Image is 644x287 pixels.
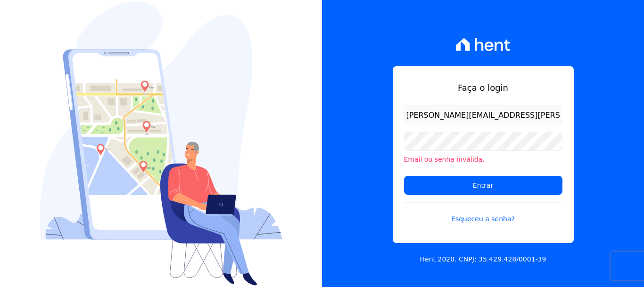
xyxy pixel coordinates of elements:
h1: Faça o login [404,81,562,94]
input: Entrar [404,176,562,195]
input: Email [404,105,562,124]
img: Login [40,1,282,286]
p: Hent 2020. CNPJ: 35.429.428/0001-39 [420,254,546,264]
li: Email ou senha inválida. [404,155,562,165]
a: Esqueceu a senha? [404,202,562,224]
